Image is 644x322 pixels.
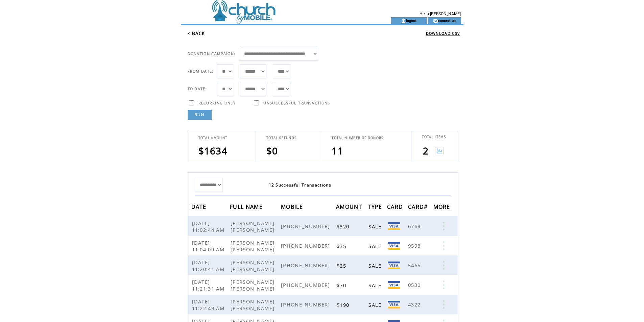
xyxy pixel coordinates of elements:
a: FULL NAME [230,204,264,208]
span: SALE [368,282,383,289]
a: < BACK [188,30,205,36]
span: TOTAL NUMBER OF DONORS [332,136,383,140]
span: [PHONE_NUMBER] [281,242,332,249]
span: FULL NAME [230,201,264,214]
img: Visa [388,242,400,250]
img: View graph [435,147,444,155]
a: AMOUNT [336,204,364,208]
a: DATE [191,204,208,208]
img: Visa [388,222,400,230]
a: logout [406,18,416,23]
span: $190 [337,301,351,308]
span: RECURRING ONLY [198,101,236,105]
span: SALE [368,262,383,269]
a: CARD [387,204,405,208]
span: AMOUNT [336,201,364,214]
span: Hello [PERSON_NAME] [420,11,461,16]
span: SALE [368,223,383,230]
span: TO DATE: [188,86,207,91]
span: UNSUCCESSFUL TRANSACTIONS [263,101,330,105]
img: Visa [388,281,400,289]
span: TOTAL AMOUNT [198,136,228,140]
span: [DATE] 11:04:09 AM [192,239,226,253]
span: $35 [337,243,348,249]
span: $0 [266,144,278,157]
span: TOTAL ITEMS [422,135,446,139]
span: [PHONE_NUMBER] [281,223,332,229]
span: [PHONE_NUMBER] [281,281,332,288]
span: 9598 [408,242,422,249]
span: DONATION CAMPAIGN: [188,51,236,56]
span: 4322 [408,301,422,308]
span: 11 [332,144,343,157]
span: $1634 [198,144,228,157]
span: CARD [387,201,405,214]
span: SALE [368,301,383,308]
span: 2 [423,144,429,157]
span: [PHONE_NUMBER] [281,301,332,308]
span: 5465 [408,262,422,269]
span: [PERSON_NAME] [PERSON_NAME] [231,278,276,292]
span: 12 Successful Transactions [269,182,332,188]
span: [PERSON_NAME] [PERSON_NAME] [231,298,276,312]
span: SALE [368,243,383,249]
span: [DATE] 11:20:41 AM [192,259,226,272]
span: $70 [337,282,348,289]
img: Visa [388,262,400,269]
span: FROM DATE: [188,69,214,74]
a: contact us [438,18,456,23]
span: $320 [337,223,351,230]
span: [DATE] 11:22:49 AM [192,298,226,312]
span: DATE [191,201,208,214]
span: $25 [337,262,348,269]
span: MORE [433,201,452,214]
img: account_icon.gif [401,18,406,24]
span: [PERSON_NAME] [PERSON_NAME] [231,259,276,272]
span: [DATE] 11:21:31 AM [192,278,226,292]
img: contact_us_icon.gif [433,18,438,24]
span: MOBILE [281,201,305,214]
span: TYPE [368,201,384,214]
span: [PERSON_NAME] [PERSON_NAME] [231,239,276,253]
a: CARD# [408,204,430,208]
span: [PERSON_NAME] [PERSON_NAME] [231,220,276,233]
span: 0530 [408,281,422,288]
span: TOTAL REFUNDS [266,136,296,140]
a: RUN [188,110,212,120]
span: [PHONE_NUMBER] [281,262,332,269]
a: MOBILE [281,204,305,208]
a: DOWNLOAD CSV [426,31,460,36]
span: [DATE] 11:02:44 AM [192,220,226,233]
img: Visa [388,301,400,308]
a: TYPE [368,204,384,208]
span: CARD# [408,201,430,214]
span: 6768 [408,223,422,229]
